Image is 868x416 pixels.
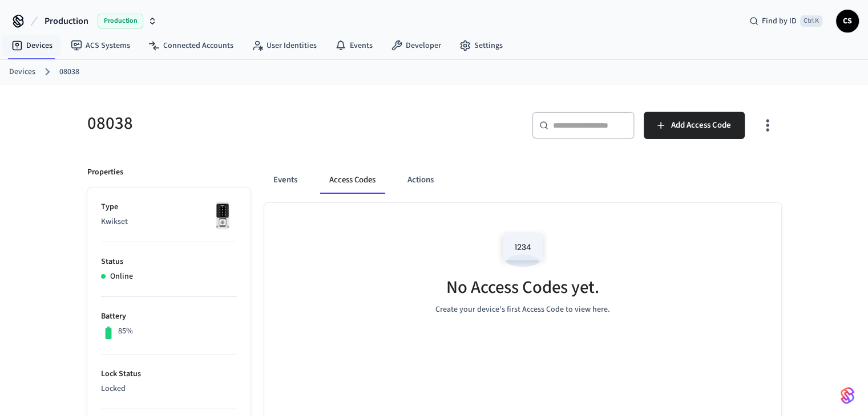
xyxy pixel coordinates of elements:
p: Status [101,256,237,268]
div: ant example [264,166,781,194]
p: Properties [87,166,123,178]
p: Kwikset [101,216,237,228]
a: Settings [450,35,512,56]
p: Type [101,201,237,213]
button: CS [836,10,859,32]
p: Create your device's first Access Code to view here. [435,304,610,316]
h5: 08038 [87,112,427,135]
p: Online [110,271,133,283]
p: Battery [101,311,237,323]
button: Actions [398,166,443,194]
span: Add Access Code [671,118,731,133]
div: Find by IDCtrl K [740,11,831,31]
span: Production [45,14,88,28]
img: SeamLogoGradient.69752ec5.svg [841,386,854,405]
img: Kwikset Halo Touchscreen Wifi Enabled Smart Lock, Polished Chrome, Front [208,201,237,230]
img: Access Codes Empty State [497,226,548,274]
a: 08038 [59,66,79,78]
button: Events [264,166,306,194]
a: ACS Systems [62,35,139,56]
a: Devices [2,35,62,56]
p: Lock Status [101,368,237,380]
a: User Identities [243,35,326,56]
span: Find by ID [762,15,797,27]
button: Access Codes [320,166,385,194]
a: Connected Accounts [139,35,243,56]
a: Events [326,35,382,56]
span: CS [837,11,858,31]
a: Devices [9,66,35,78]
span: Production [98,14,143,28]
p: Locked [101,383,237,395]
p: 85% [118,325,133,337]
span: Ctrl K [800,15,822,27]
h5: No Access Codes yet. [446,276,599,299]
button: Add Access Code [644,112,745,139]
a: Developer [382,35,450,56]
